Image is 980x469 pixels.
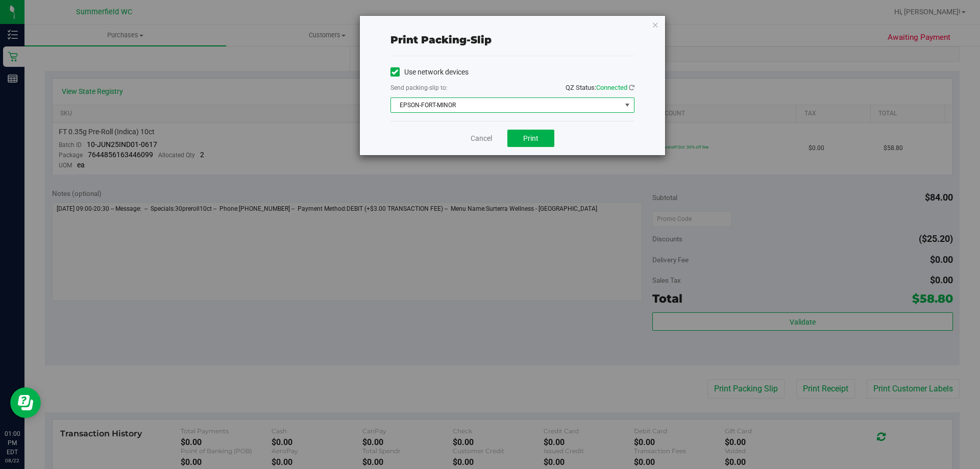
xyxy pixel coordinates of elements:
label: Use network devices [390,67,469,78]
span: QZ Status: [566,84,634,91]
span: Print [523,134,538,142]
span: Connected [596,84,627,91]
span: select [621,98,633,112]
span: EPSON-FORT-MINOR [391,98,621,112]
iframe: Resource center [10,387,41,418]
a: Cancel [471,133,492,144]
button: Print [507,130,554,147]
label: Send packing-slip to: [390,83,448,92]
span: Print packing-slip [390,34,492,46]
